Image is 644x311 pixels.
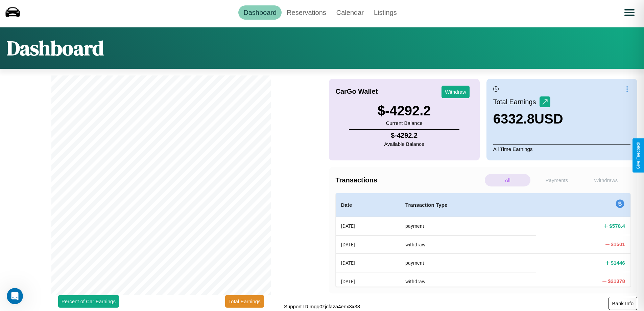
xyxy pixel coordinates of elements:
[384,139,424,149] p: Available Balance
[400,272,536,290] th: withdraw
[400,254,536,272] th: payment
[620,3,639,22] button: Open menu
[609,222,625,229] h4: $ 578.4
[282,5,331,20] a: Reservations
[336,88,378,95] h4: CarGo Wallet
[336,235,400,253] th: [DATE]
[378,118,431,128] p: Current Balance
[400,217,536,236] th: payment
[493,96,540,108] p: Total Earnings
[485,174,530,186] p: All
[384,132,424,139] h4: $ -4292.2
[493,111,563,127] h3: 6332.8 USD
[336,254,400,272] th: [DATE]
[284,302,360,311] p: Support ID: mgq0zjcfaza4enx3x38
[336,272,400,290] th: [DATE]
[238,5,282,20] a: Dashboard
[636,142,641,169] div: Give Feedback
[378,103,431,118] h3: $ -4292.2
[400,235,536,253] th: withdraw
[7,34,104,62] h1: Dashboard
[608,277,625,285] h4: $ 21378
[7,288,23,304] iframe: Intercom live chat
[341,201,395,209] h4: Date
[336,217,400,236] th: [DATE]
[336,176,483,184] h4: Transactions
[369,5,402,20] a: Listings
[611,259,625,266] h4: $ 1446
[534,174,579,186] p: Payments
[225,295,264,308] button: Total Earnings
[611,241,625,248] h4: $ 1501
[58,295,119,308] button: Percent of Car Earnings
[331,5,369,20] a: Calendar
[583,174,629,186] p: Withdraws
[442,86,470,98] button: Withdraw
[493,144,630,154] p: All Time Earnings
[609,297,637,310] button: Bank Info
[405,201,531,209] h4: Transaction Type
